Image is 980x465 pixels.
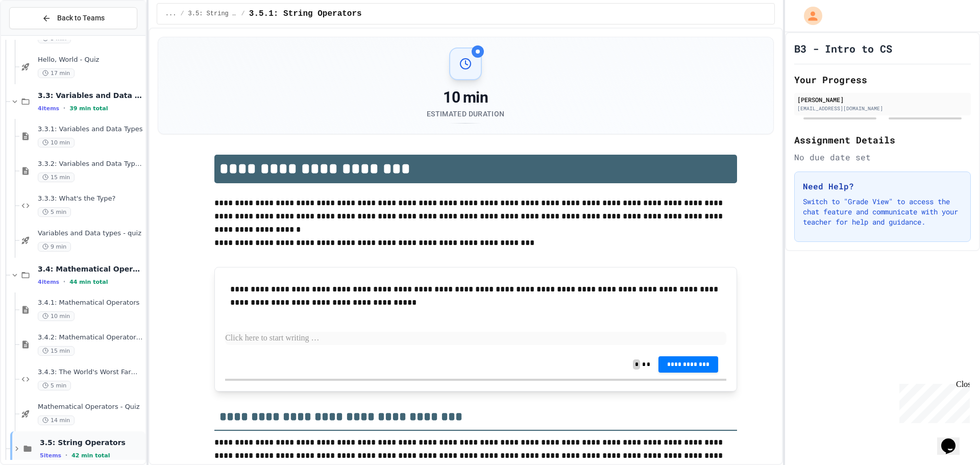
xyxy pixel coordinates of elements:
span: 3.4.3: The World's Worst Farmers Market [38,368,143,377]
span: 14 min [38,415,75,425]
span: 5 min [38,207,71,217]
span: 3.3: Variables and Data Types [38,91,143,100]
span: Hello, World - Quiz [38,56,143,64]
span: 9 min [38,242,71,252]
span: 15 min [38,173,75,182]
span: • [63,278,65,286]
span: / [180,10,184,18]
div: [EMAIL_ADDRESS][DOMAIN_NAME] [797,105,968,112]
div: Estimated Duration [427,109,504,119]
div: Chat with us now!Close [4,4,70,65]
span: 3.3.1: Variables and Data Types [38,125,143,134]
span: 10 min [38,311,75,321]
span: 39 min total [69,105,108,112]
span: 3.4.1: Mathematical Operators [38,299,143,307]
span: / [241,10,245,18]
span: 4 items [38,279,59,285]
div: [PERSON_NAME] [797,95,968,104]
span: 3.3.2: Variables and Data Types - Review [38,160,143,168]
div: No due date set [794,151,971,163]
span: 3.5: String Operators [188,10,237,18]
span: 4 items [38,105,59,112]
h2: Your Progress [794,72,971,87]
p: Switch to "Grade View" to access the chat feature and communicate with your teacher for help and ... [803,197,962,227]
span: • [65,451,67,459]
span: 42 min total [71,452,110,459]
span: 15 min [38,346,75,356]
span: 3.5: String Operators [40,438,143,447]
span: 10 min [38,138,75,148]
h3: Need Help? [803,180,962,192]
span: 5 items [40,452,61,459]
button: Back to Teams [9,7,137,29]
span: 3.4: Mathematical Operators [38,264,143,274]
span: • [63,104,65,112]
h2: Assignment Details [794,133,971,147]
span: 17 min [38,68,75,78]
div: My Account [793,4,825,28]
h1: B3 - Intro to CS [794,41,892,56]
span: 5 min [38,381,71,390]
span: Back to Teams [57,13,105,23]
span: 44 min total [69,279,108,285]
span: 3.5.1: String Operators [249,8,362,20]
span: Mathematical Operators - Quiz [38,403,143,411]
span: 3.4.2: Mathematical Operators - Review [38,333,143,342]
iframe: chat widget [937,424,970,455]
iframe: chat widget [895,380,970,423]
span: Variables and Data types - quiz [38,229,143,238]
div: 10 min [427,88,504,107]
span: 3.3.3: What's the Type? [38,194,143,203]
span: ... [165,10,177,18]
